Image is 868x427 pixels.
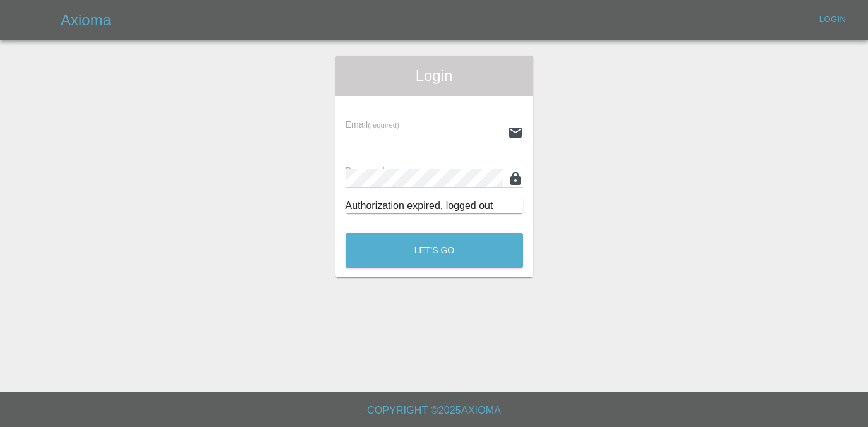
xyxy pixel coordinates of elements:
[346,165,416,176] span: Password
[812,10,853,30] a: Login
[385,167,416,175] small: (required)
[346,66,523,86] span: Login
[346,119,399,129] span: Email
[61,10,111,30] h5: Axioma
[346,233,523,268] button: Let's Go
[10,402,858,419] h6: Copyright © 2025 Axioma
[346,198,523,213] div: Authorization expired, logged out
[368,121,399,129] small: (required)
